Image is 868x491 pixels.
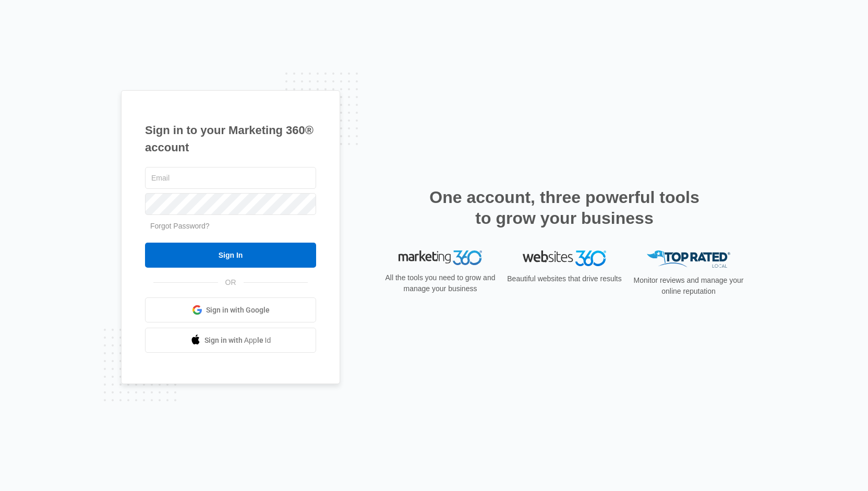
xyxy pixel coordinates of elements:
[145,297,316,322] a: Sign in with Google
[145,167,316,189] input: Email
[204,335,271,346] span: Sign in with Apple Id
[523,250,606,266] img: Websites 360
[218,277,244,288] span: OR
[145,328,316,353] a: Sign in with Apple Id
[630,275,747,297] p: Monitor reviews and manage your online reputation
[426,187,703,229] h2: One account, three powerful tools to grow your business
[206,305,270,316] span: Sign in with Google
[647,250,730,268] img: Top Rated Local
[145,243,316,268] input: Sign In
[382,272,499,294] p: All the tools you need to grow and manage your business
[399,250,482,265] img: Marketing 360
[506,273,623,284] p: Beautiful websites that drive results
[145,122,316,156] h1: Sign in to your Marketing 360® account
[150,222,210,230] a: Forgot Password?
